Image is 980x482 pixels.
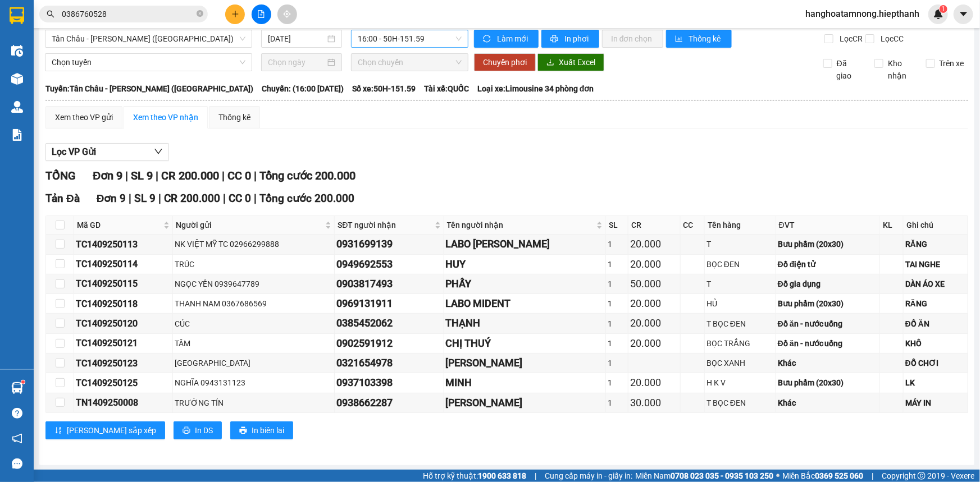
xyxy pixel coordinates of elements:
strong: 0708 023 035 - 0935 103 250 [671,471,773,480]
div: TN1409250008 [76,396,171,410]
div: 20.000 [630,315,678,331]
div: T BỌC ĐEN [706,318,774,330]
img: warehouse-icon [11,101,23,113]
span: Tổng cước 200.000 [259,169,355,182]
th: ĐVT [776,216,880,235]
span: Lọc VP Gửi [52,145,96,159]
div: Đồ gia dụng [778,278,878,290]
div: NGHĨA 0943131123 [175,377,332,389]
div: TÂM [175,337,332,350]
div: Xem theo VP gửi [55,111,113,123]
div: 0949692553 [336,256,441,272]
span: TỔNG [45,169,76,182]
div: TC1409250113 [76,237,171,251]
th: Tên hàng [705,216,776,235]
button: Chuyển phơi [474,53,536,71]
span: Làm mới [497,33,530,45]
sup: 1 [940,5,947,13]
div: NGỌC YẾN 0939647789 [175,278,332,290]
span: In DS [195,424,213,437]
td: 0321654978 [335,354,444,373]
div: Đồ ăn - nước uống [778,337,878,350]
div: RĂNG [905,297,966,310]
span: Đã giao [832,57,866,82]
span: hanghoatamnong.hiepthanh [796,7,928,21]
span: printer [550,35,560,44]
td: 0902591912 [335,334,444,354]
div: Thống kê [218,111,250,123]
img: icon-new-feature [933,9,943,19]
td: TC1409250120 [74,314,173,333]
div: CÚC [175,318,332,330]
span: Thống kê [689,33,723,45]
span: Chọn chuyến [358,54,462,71]
div: [PERSON_NAME] [446,395,604,411]
div: 0938662287 [336,395,441,411]
img: warehouse-icon [11,73,23,85]
span: | [222,169,225,182]
span: printer [239,426,247,435]
span: | [158,192,161,205]
div: 0902591912 [336,336,441,351]
div: Đồ ăn - nước uống [778,318,878,330]
th: CC [681,216,705,235]
img: solution-icon [11,129,23,141]
div: HỦ [706,297,774,310]
img: warehouse-icon [11,382,23,394]
div: Bưu phẩm (20x30) [778,297,878,310]
div: 20.000 [630,336,678,351]
span: Chuyến: (16:00 [DATE]) [262,82,344,95]
div: 1 [608,377,626,389]
span: In phơi [564,33,590,45]
div: BỌC ĐEN [706,258,774,270]
th: CR [628,216,681,235]
span: Miền Nam [635,470,773,482]
span: Chọn tuyến [52,54,245,71]
div: THANH NAM 0367686569 [175,297,332,310]
strong: 0369 525 060 [815,471,863,480]
span: SL 9 [134,192,156,205]
div: 20.000 [630,256,678,272]
div: TAI NGHE [905,258,966,270]
th: Ghi chú [904,216,968,235]
button: aim [277,4,297,24]
span: Người gửi [176,219,323,231]
button: caret-down [954,4,973,24]
span: | [129,192,131,205]
td: THẠNH [444,314,606,333]
span: Số xe: 50H-151.59 [352,82,416,95]
div: 1 [608,297,626,310]
td: 0385452062 [335,314,444,333]
div: HUY [446,256,604,272]
td: LABO MIDENT [444,294,606,314]
div: CHỊ THUÝ [446,336,604,351]
div: Bưu phẩm (20x30) [778,238,878,250]
div: NK VIỆT MỸ TC 02966299888 [175,238,332,250]
span: CC 0 [229,192,251,205]
div: 0937103398 [336,375,441,391]
span: sort-ascending [54,426,62,435]
td: HUY [444,255,606,274]
span: question-circle [12,408,22,419]
span: CR 200.000 [161,169,219,182]
div: 1 [608,258,626,270]
button: sort-ascending[PERSON_NAME] sắp xếp [45,421,165,439]
td: 0931699139 [335,235,444,254]
td: TN1409250008 [74,393,173,413]
span: Miền Bắc [782,470,863,482]
div: 0931699139 [336,236,441,252]
div: 1 [608,357,626,369]
div: TRƯỜNG TÍN [175,397,332,409]
span: close-circle [197,9,203,20]
span: Tên người nhận [447,219,594,231]
td: MINH [444,373,606,393]
div: RĂNG [905,238,966,250]
div: LK [905,377,966,389]
div: MINH [446,375,604,391]
div: TC1409250125 [76,376,171,390]
span: | [254,192,257,205]
span: 1 [941,5,945,13]
span: Đơn 9 [93,169,122,182]
div: LABO [PERSON_NAME] [446,236,604,252]
div: [GEOGRAPHIC_DATA] [175,357,332,369]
